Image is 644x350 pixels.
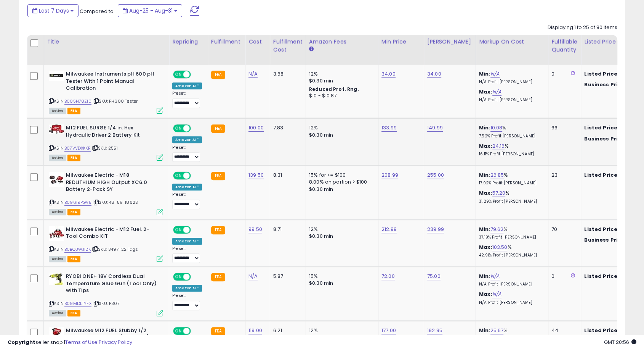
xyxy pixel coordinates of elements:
b: Min: [479,226,490,233]
span: FBA [67,108,80,114]
div: 8.31 [273,172,300,179]
div: $0.30 min [309,77,372,84]
span: ON [174,173,183,179]
span: Last 7 Days [39,7,69,15]
b: Listed Price: [584,70,619,77]
img: 41hImXgU9IL._SL40_.jpg [49,327,64,342]
a: 72.00 [381,273,395,280]
div: 66 [551,124,575,131]
span: | SKU: P307 [93,300,120,306]
div: 15% [309,273,372,280]
div: 6.21 [273,327,300,334]
span: All listings currently available for purchase on Amazon [49,256,66,262]
div: Amazon AI * [172,136,202,143]
div: ASIN: [49,71,163,113]
span: All listings currently available for purchase on Amazon [49,155,66,161]
a: 133.99 [381,124,397,132]
span: 2025-09-8 20:56 GMT [604,339,636,346]
a: 99.50 [248,226,262,233]
b: Listed Price: [584,124,619,131]
a: 192.95 [427,327,442,334]
a: B09619PGV5 [64,199,91,206]
strong: Copyright [8,339,35,346]
a: 139.50 [248,171,264,179]
div: Displaying 1 to 25 of 80 items [548,24,617,31]
a: B07VVDXKKR [64,145,91,152]
a: 75.00 [427,273,441,280]
div: Amazon AI * [172,184,202,190]
div: Amazon AI * [172,82,202,89]
b: Business Price: [584,81,626,88]
div: 12% [309,71,372,77]
b: Max: [479,142,492,150]
span: | SKU: 2551 [92,145,118,151]
b: Milwaukee Electric - M18 REDLITHIUM HIGH Output XC6.0 Battery 2-Pack SY [66,172,159,195]
span: FBA [67,155,80,161]
p: 42.91% Profit [PERSON_NAME] [479,253,542,258]
span: | SKU: 48-59-1862S [93,199,138,205]
b: Listed Price: [584,273,619,280]
span: ON [174,226,183,233]
div: $0.30 min [309,280,372,287]
span: All listings currently available for purchase on Amazon [49,209,66,215]
small: FBA [211,327,225,335]
th: The percentage added to the cost of goods (COGS) that forms the calculator for Min & Max prices. [476,35,548,65]
div: ASIN: [49,273,163,315]
span: ON [174,274,183,280]
div: Preset: [172,91,202,108]
div: 12% [309,124,372,131]
small: Amazon Fees. [309,46,314,53]
a: 239.99 [427,226,444,233]
a: 255.00 [427,171,444,179]
div: 70 [551,226,575,233]
b: Min: [479,273,490,280]
a: 34.00 [427,70,441,78]
a: 10.08 [490,124,503,132]
span: FBA [67,310,80,316]
a: 177.00 [381,327,396,334]
b: Listed Price: [584,171,619,179]
img: 61qtpgZbhcL._SL40_.jpg [49,124,64,134]
b: Business Price: [584,135,626,142]
a: B0BQ3WJ12K [64,246,91,253]
small: FBA [211,124,225,133]
div: seller snap | | [8,339,132,346]
div: Amazon AI * [172,238,202,245]
b: Reduced Prof. Rng. [309,86,359,92]
div: 12% [309,226,372,233]
a: N/A [248,70,258,78]
div: [PERSON_NAME] [427,38,473,46]
div: 3.68 [273,71,300,77]
a: 79.62 [490,226,504,233]
div: ASIN: [49,226,163,261]
a: B005H78ZI0 [64,98,91,105]
span: OFF [190,173,202,179]
a: 119.00 [248,327,262,334]
span: Compared to: [80,8,115,15]
b: Max: [479,244,492,251]
small: FBA [211,71,225,79]
span: OFF [190,125,202,132]
button: Last 7 Days [27,4,78,17]
b: Listed Price: [584,327,619,334]
div: 0 [551,273,575,280]
div: % [479,327,542,341]
span: ON [174,327,183,334]
span: OFF [190,274,202,280]
span: OFF [190,226,202,233]
a: 24.16 [492,142,505,150]
div: 7.83 [273,124,300,131]
b: RYOBI ONE+ 18V Cordless Dual Temperature Glue Gun (Tool Only) with Tips [66,273,159,296]
div: 8.71 [273,226,300,233]
span: FBA [67,209,80,215]
a: Terms of Use [65,339,98,346]
span: | SKU: PH600 Tester [93,98,138,104]
div: 5.87 [273,273,300,280]
img: 41VzicH2omL._SL40_.jpg [49,273,64,285]
a: 149.99 [427,124,443,132]
small: FBA [211,226,225,234]
div: Preset: [172,293,202,310]
div: 15% for <= $100 [309,172,372,179]
span: Aug-25 - Aug-31 [129,7,173,15]
div: $0.30 min [309,132,372,139]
